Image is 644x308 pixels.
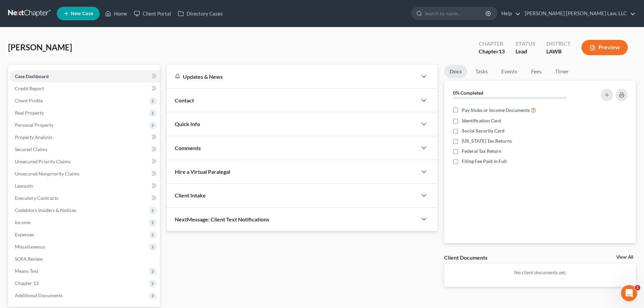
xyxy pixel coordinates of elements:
[15,183,33,189] span: Lawsuits
[635,285,640,290] span: 1
[450,269,630,276] p: No client documents yet.
[462,117,501,124] span: Identification Card
[444,254,487,261] div: Client Documents
[496,65,523,78] a: Events
[175,97,194,103] span: Contact
[444,65,467,78] a: Docs
[525,65,547,78] a: Fees
[516,48,535,55] div: Lead
[15,146,47,152] span: Secured Claims
[175,168,230,175] span: Hire a Virtual Paralegal
[9,168,160,180] a: Unsecured Nonpriority Claims
[15,195,58,201] span: Executory Contracts
[15,256,43,262] span: SOFA Review
[479,48,505,55] div: Chapter
[498,7,521,20] a: Help
[175,216,269,222] span: NextMessage: Client Text Notifications
[15,86,44,91] span: Credit Report
[71,11,93,16] span: New Case
[9,82,160,95] a: Credit Report
[499,48,505,54] span: 13
[616,255,633,260] a: View All
[581,40,628,55] button: Preview
[9,156,160,168] a: Unsecured Priority Claims
[550,65,574,78] a: Timer
[462,148,501,155] span: Federal Tax Return
[15,207,76,213] span: Codebtors Insiders & Notices
[8,42,72,52] span: [PERSON_NAME]
[516,40,535,48] div: Status
[15,268,38,274] span: Means Test
[9,70,160,82] a: Case Dashboard
[9,253,160,265] a: SOFA Review
[453,90,483,96] strong: 0% Completed
[521,7,636,20] a: [PERSON_NAME] [PERSON_NAME] Law, LLC
[462,107,530,114] span: Pay Stubs or Income Documents
[175,73,409,80] div: Updates & News
[9,180,160,192] a: Lawsuits
[175,121,200,127] span: Quick Info
[546,48,571,55] div: LAWB
[621,285,637,301] iframe: Intercom live chat
[15,110,44,116] span: Real Property
[470,65,493,78] a: Tasks
[175,192,206,198] span: Client Intake
[9,143,160,156] a: Secured Claims
[15,232,34,237] span: Expenses
[15,98,43,103] span: Client Profile
[175,145,201,151] span: Comments
[15,73,49,79] span: Case Dashboard
[9,131,160,143] a: Property Analysis
[9,192,160,204] a: Executory Contracts
[15,280,39,286] span: Chapter 13
[130,7,174,20] a: Client Portal
[425,7,486,20] input: Search by name...
[15,219,30,225] span: Income
[462,138,512,144] span: [US_STATE] Tax Returns
[15,244,45,250] span: Miscellaneous
[546,40,571,48] div: District
[15,122,53,128] span: Personal Property
[15,171,79,176] span: Unsecured Nonpriority Claims
[462,158,507,165] span: Filing Fee Paid in Full
[15,134,52,140] span: Property Analysis
[102,7,130,20] a: Home
[15,292,63,298] span: Additional Documents
[479,40,505,48] div: Chapter
[15,159,71,164] span: Unsecured Priority Claims
[462,127,504,134] span: Social Security Card
[174,7,226,20] a: Directory Cases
